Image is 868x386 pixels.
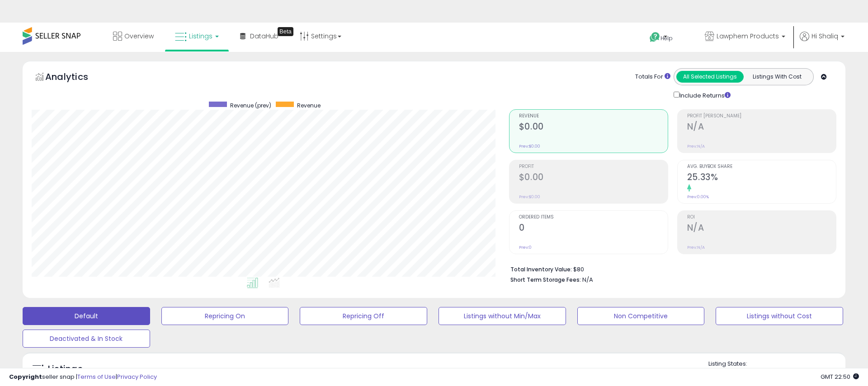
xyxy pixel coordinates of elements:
a: Listings [168,23,226,50]
li: $80 [510,263,830,274]
small: Prev: 0.00% [687,194,709,200]
h2: 0 [519,223,668,235]
div: Totals For [635,73,670,81]
span: Avg. Buybox Share [687,164,836,169]
a: DataHub [233,23,285,50]
button: Repricing On [161,307,289,325]
button: Deactivated & In Stock [23,330,150,348]
h2: $0.00 [519,172,668,184]
strong: Copyright [9,372,42,381]
span: Lawphem Products [717,32,779,41]
small: Prev: N/A [687,245,705,250]
i: Get Help [649,32,660,43]
button: Listings without Cost [716,307,843,325]
h2: N/A [687,223,836,235]
span: Hi Shaliq [811,32,838,41]
h5: Analytics [45,70,106,85]
a: Help [642,25,690,52]
span: 2025-09-7 22:50 GMT [821,372,859,381]
h5: Listings [48,363,83,376]
a: Terms of Use [77,372,116,381]
h2: $0.00 [519,121,668,134]
a: Hi Shaliq [800,32,844,52]
button: Listings With Cost [743,71,811,83]
span: Revenue [519,114,668,119]
span: Profit [PERSON_NAME] [687,114,836,119]
span: Revenue (prev) [230,102,271,109]
span: Profit [519,164,668,169]
small: Prev: $0.00 [519,194,540,200]
button: Non Competitive [577,307,705,325]
b: Short Term Storage Fees: [510,276,581,284]
span: Overview [124,32,154,41]
small: Prev: N/A [687,144,705,149]
div: seller snap | | [9,373,157,381]
span: Listings [189,32,212,41]
a: Overview [106,23,160,50]
p: Listing States: [708,360,845,368]
span: Revenue [297,102,321,109]
span: N/A [582,275,593,284]
span: ROI [687,215,836,220]
span: Ordered Items [519,215,668,220]
small: Prev: 0 [519,245,532,250]
a: Lawphem Products [698,23,792,52]
small: Prev: $0.00 [519,144,540,149]
span: Help [660,34,673,42]
b: Total Inventory Value: [510,265,572,273]
a: Settings [293,23,348,50]
button: Default [23,307,150,325]
button: All Selected Listings [676,71,744,83]
h2: N/A [687,121,836,134]
div: Include Returns [667,90,741,100]
span: DataHub [250,32,278,41]
h2: 25.33% [687,172,836,184]
button: Repricing Off [300,307,427,325]
div: Tooltip anchor [278,27,293,36]
button: Listings without Min/Max [439,307,566,325]
a: Privacy Policy [117,372,157,381]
